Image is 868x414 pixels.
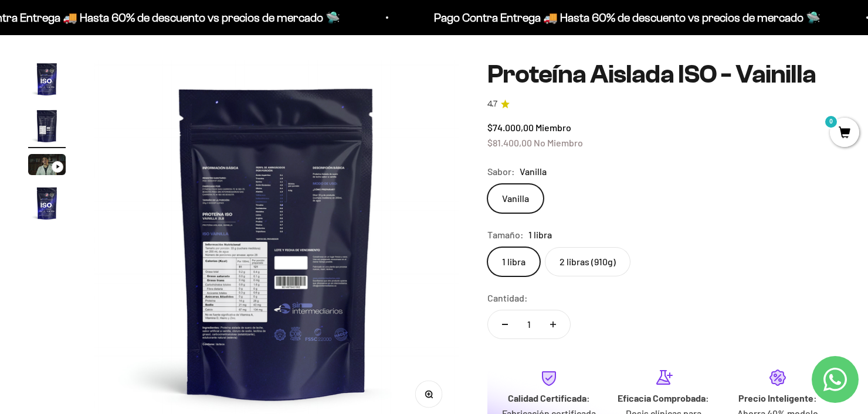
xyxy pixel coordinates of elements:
[487,122,534,133] span: $74.000,00
[28,154,66,179] button: Ir al artículo 3
[618,392,709,403] strong: Eficacia Comprobada:
[28,184,66,222] img: Proteína Aislada ISO - Vainilla
[824,115,838,129] mark: 0
[738,392,817,403] strong: Precio Inteligente:
[528,227,552,242] span: 1 libra
[487,98,840,111] a: 4.74.7 de 5.0 estrellas
[388,8,774,27] p: Pago Contra Entrega 🚚 Hasta 60% de descuento vs precios de mercado 🛸
[28,107,66,145] img: Proteína Aislada ISO - Vainilla
[28,184,66,225] button: Ir al artículo 4
[520,164,547,179] span: Vanilla
[534,137,583,148] span: No Miembro
[830,127,859,140] a: 0
[488,310,522,338] button: Reducir cantidad
[487,137,532,148] span: $81.400,00
[508,392,590,403] strong: Calidad Certificada:
[536,310,570,338] button: Aumentar cantidad
[487,60,840,88] h1: Proteína Aislada ISO - Vainilla
[487,290,528,306] label: Cantidad:
[535,122,571,133] span: Miembro
[487,164,515,179] legend: Sabor:
[487,98,497,111] span: 4.7
[28,60,66,98] img: Proteína Aislada ISO - Vainilla
[28,60,66,101] button: Ir al artículo 1
[28,107,66,148] button: Ir al artículo 2
[487,227,524,242] legend: Tamaño:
